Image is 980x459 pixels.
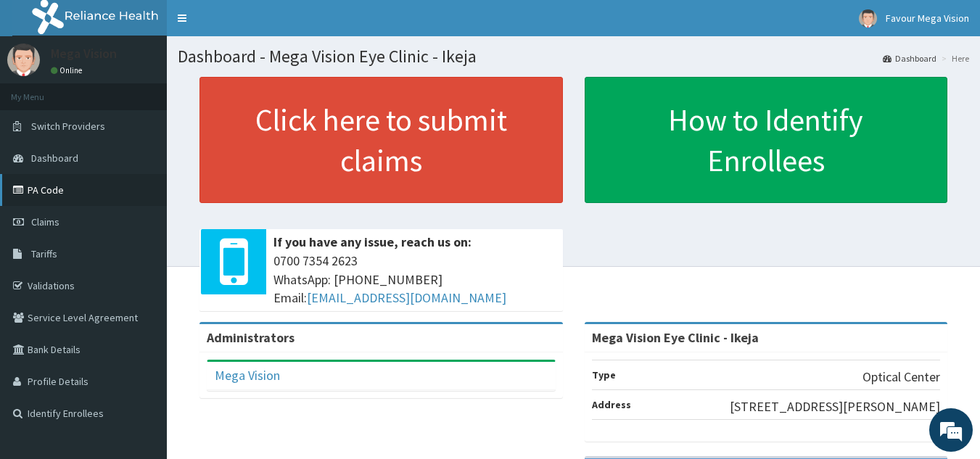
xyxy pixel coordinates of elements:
[859,9,877,28] img: User Image
[31,152,78,165] span: Dashboard
[883,52,936,65] a: Dashboard
[31,247,57,260] span: Tariffs
[178,47,969,66] h1: Dashboard - Mega Vision Eye Clinic - Ikeja
[7,44,40,76] img: User Image
[51,47,117,60] p: Mega Vision
[215,367,280,384] a: Mega Vision
[273,233,472,250] b: If you have any issue, reach us on:
[938,52,969,65] li: Here
[886,12,969,25] span: Favour Mega Vision
[862,368,940,386] p: Optical Center
[730,397,940,416] p: [STREET_ADDRESS][PERSON_NAME]
[31,120,105,133] span: Switch Providers
[199,77,563,203] a: Click here to submit claims
[592,398,631,411] b: Address
[51,65,86,75] a: Online
[207,329,295,346] b: Administrators
[592,368,616,381] b: Type
[592,329,759,346] strong: Mega Vision Eye Clinic - Ikeja
[273,252,556,307] span: 0700 7354 2623 WhatsApp: [PHONE_NUMBER] Email:
[31,215,59,228] span: Claims
[585,77,948,203] a: How to Identify Enrollees
[307,289,506,306] a: [EMAIL_ADDRESS][DOMAIN_NAME]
